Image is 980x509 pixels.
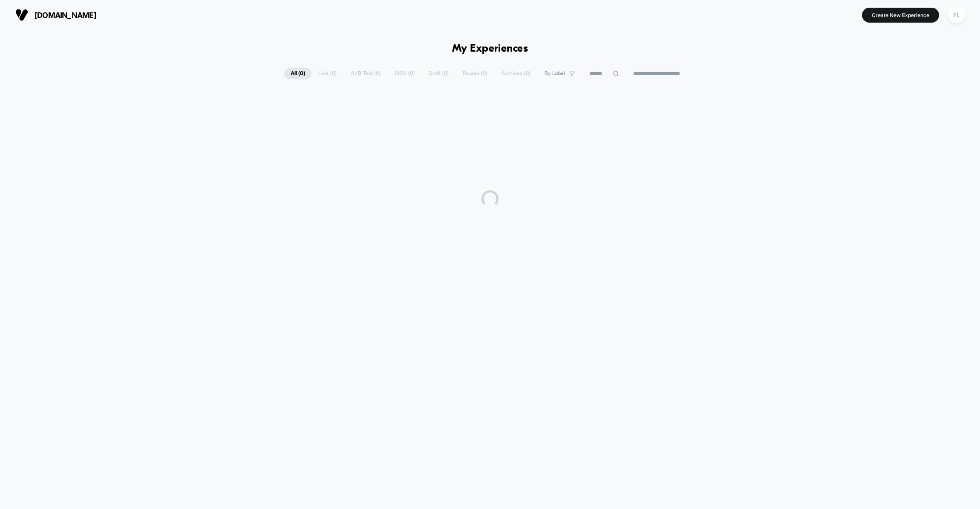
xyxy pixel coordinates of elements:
div: FL [948,7,965,23]
button: Create New Experience [862,8,939,23]
button: [DOMAIN_NAME] [13,8,99,22]
span: All ( 0 ) [284,68,311,79]
button: FL [945,6,967,24]
img: Visually logo [15,9,28,21]
h1: My Experiences [452,43,528,55]
span: [DOMAIN_NAME] [35,11,96,20]
span: By Label [545,70,565,77]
